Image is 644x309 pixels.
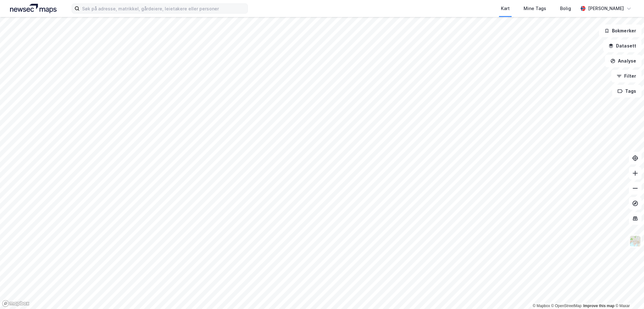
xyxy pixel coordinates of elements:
input: Søk på adresse, matrikkel, gårdeiere, leietakere eller personer [80,4,247,13]
div: Bolig [560,5,571,12]
img: logo.a4113a55bc3d86da70a041830d287a7e.svg [10,4,57,13]
div: Mine Tags [524,5,546,12]
div: [PERSON_NAME] [588,5,624,12]
div: Kontrollprogram for chat [613,279,644,309]
div: Kart [501,5,510,12]
iframe: Chat Widget [613,279,644,309]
